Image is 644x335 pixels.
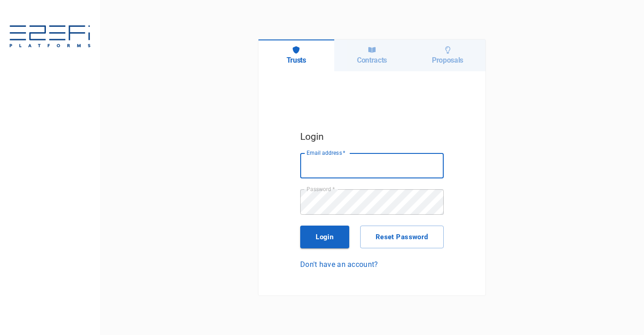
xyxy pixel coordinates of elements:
a: Don't have an account? [300,259,444,270]
h6: Trusts [287,56,306,64]
h6: Proposals [432,56,463,64]
button: Reset Password [360,226,444,248]
img: svg%3e [9,25,91,49]
h5: Login [300,129,444,144]
label: Email address [307,149,346,157]
label: Password [307,185,335,193]
h6: Contracts [357,56,387,64]
button: Login [300,226,349,248]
